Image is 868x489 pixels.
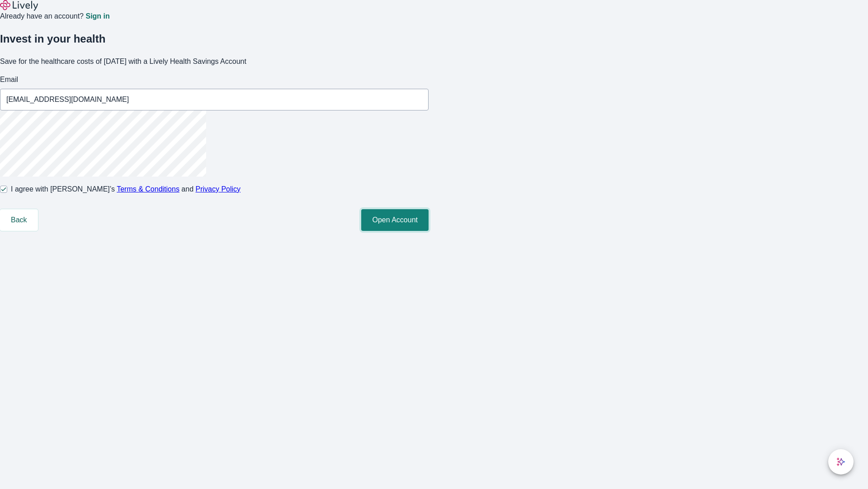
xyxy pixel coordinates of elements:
[836,457,845,466] svg: Lively AI Assistant
[828,449,854,475] button: chat
[85,13,109,20] a: Sign in
[361,209,429,231] button: Open Account
[196,185,241,193] a: Privacy Policy
[117,185,179,193] a: Terms & Conditions
[11,184,241,195] span: I agree with [PERSON_NAME]’s and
